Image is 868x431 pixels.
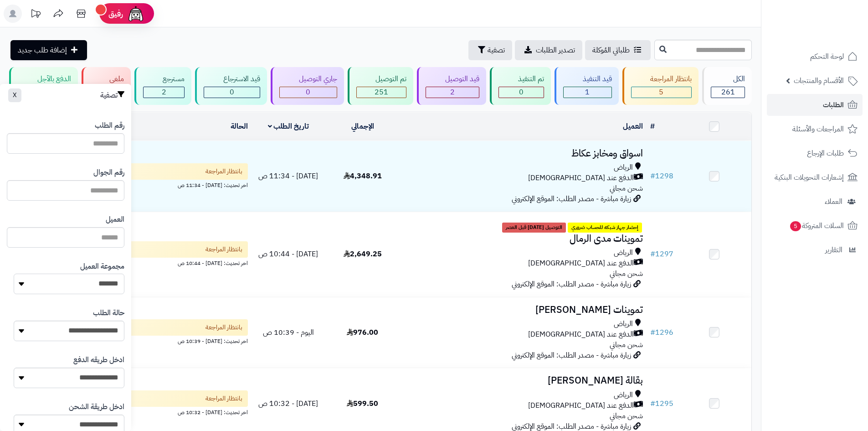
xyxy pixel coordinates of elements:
span: 1 [585,87,590,98]
span: الدفع عند [DEMOGRAPHIC_DATA] [528,329,634,340]
a: إضافة طلب جديد [10,40,87,60]
label: رقم الطلب [95,120,124,131]
span: زيارة مباشرة - مصدر الطلب: الموقع الإلكتروني [512,350,631,361]
div: بانتظار المراجعة [631,74,692,84]
div: جاري التوصيل [279,74,337,84]
a: الطلبات [767,94,863,116]
span: 0 [519,87,524,98]
div: 1 [564,87,611,98]
a: العميل [623,121,643,132]
a: #1298 [650,171,673,182]
a: تم التنفيذ 0 [488,67,553,105]
span: [DATE] - 10:44 ص [258,249,318,260]
span: # [650,171,655,182]
a: تم التوصيل 251 [346,67,416,105]
a: مسترجع 2 [133,67,193,105]
a: # [650,121,655,132]
span: شحن مجاني [610,339,643,350]
label: حالة الطلب [93,308,124,318]
div: 2 [426,87,479,98]
div: 0 [280,87,337,98]
h3: تموينات [PERSON_NAME] [403,305,643,315]
span: بانتظار المراجعة [205,167,242,176]
div: ملغي [90,74,124,84]
span: شحن مجاني [610,410,643,421]
span: 5 [659,87,663,98]
a: الدفع بالآجل 0 [7,67,80,105]
a: الكل261 [700,67,754,105]
span: 2,649.25 [344,249,382,260]
div: تم التنفيذ [498,74,544,84]
span: الدفع عند [DEMOGRAPHIC_DATA] [528,173,634,183]
div: الكل [711,74,745,84]
div: الدفع بالآجل [18,74,71,84]
a: السلات المتروكة5 [767,215,863,237]
a: التقارير [767,239,863,261]
span: إحضار جهاز شبكه للحساب ضروري [568,223,642,233]
a: الحالة [231,121,248,132]
span: بانتظار المراجعة [205,323,242,332]
div: 0 [499,87,544,98]
a: قيد التنفيذ 1 [553,67,621,105]
span: المراجعات والأسئلة [792,123,844,135]
span: طلبات الإرجاع [807,147,844,160]
label: رقم الجوال [93,167,124,178]
h3: بقالة [PERSON_NAME] [403,375,643,386]
span: الأقسام والمنتجات [794,74,844,87]
span: بانتظار المراجعة [205,394,242,403]
div: قيد الاسترجاع [204,74,260,84]
span: 5 [790,221,801,231]
span: X [13,90,17,100]
div: مسترجع [143,74,185,84]
span: الطلبات [823,99,844,111]
div: 5 [632,87,692,98]
a: #1297 [650,249,673,260]
a: المراجعات والأسئلة [767,118,863,140]
span: 2 [450,87,455,98]
a: الإجمالي [351,121,374,132]
span: 261 [721,87,735,98]
span: إشعارات التحويلات البنكية [775,171,844,184]
a: إشعارات التحويلات البنكية [767,166,863,188]
span: بانتظار المراجعة [205,245,242,254]
a: #1295 [650,398,673,409]
h3: تصفية [100,91,124,100]
a: تصدير الطلبات [515,40,582,60]
button: X [8,88,21,102]
span: شحن مجاني [610,268,643,279]
span: # [650,398,655,409]
label: العميل [106,214,124,225]
a: لوحة التحكم [767,46,863,68]
span: العملاء [825,195,842,208]
span: التوصيل [DATE] قبل العصر [502,223,566,233]
span: الرياض [614,248,633,258]
a: قيد الاسترجاع 0 [193,67,269,105]
button: تصفية [468,40,512,60]
span: 2 [162,87,166,98]
img: logo-2.png [806,7,859,26]
span: رفيق [108,8,123,19]
img: ai-face.png [127,5,145,23]
a: تاريخ الطلب [268,121,309,132]
h3: تموينات مدى الرمال [403,234,643,244]
a: تحديثات المنصة [24,5,47,25]
a: ملغي 0 [80,67,133,105]
span: التقارير [825,244,842,256]
span: # [650,327,655,338]
span: اليوم - 10:39 ص [263,327,314,338]
span: [DATE] - 10:32 ص [258,398,318,409]
span: الرياض [614,390,633,400]
div: 0 [204,87,260,98]
a: بانتظار المراجعة 5 [621,67,701,105]
a: قيد التوصيل 2 [415,67,488,105]
span: 251 [375,87,388,98]
span: زيارة مباشرة - مصدر الطلب: الموقع الإلكتروني [512,193,631,204]
span: تصفية [488,45,505,56]
span: الرياض [614,319,633,329]
span: تصدير الطلبات [536,45,575,56]
label: ادخل طريقه الدفع [73,355,124,365]
div: قيد التنفيذ [563,74,612,84]
span: 0 [306,87,310,98]
span: شحن مجاني [610,183,643,194]
span: طلباتي المُوكلة [592,45,630,56]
